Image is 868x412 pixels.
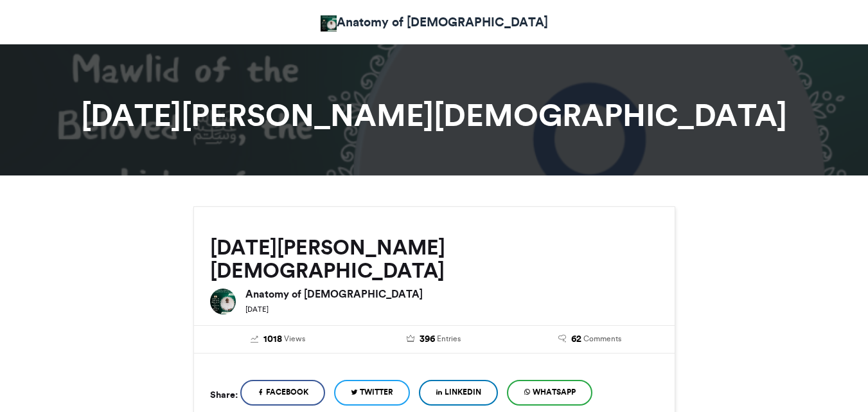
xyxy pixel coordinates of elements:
span: Twitter [360,386,393,398]
h2: [DATE][PERSON_NAME][DEMOGRAPHIC_DATA] [210,236,659,282]
span: Entries [437,333,461,345]
a: Facebook [240,380,325,406]
a: Twitter [334,380,410,406]
h1: [DATE][PERSON_NAME][DEMOGRAPHIC_DATA] [78,100,791,130]
span: WhatsApp [533,386,576,398]
span: 62 [571,332,581,346]
a: WhatsApp [507,380,592,406]
small: [DATE] [245,305,269,314]
span: LinkedIn [445,386,481,398]
a: 1018 Views [210,332,347,346]
a: LinkedIn [419,380,498,406]
img: Anatomy of Sufism [210,289,236,314]
img: Umar Hamza [321,15,337,31]
h5: Share: [210,386,238,403]
span: Comments [583,333,621,345]
span: Facebook [266,386,308,398]
a: Anatomy of [DEMOGRAPHIC_DATA] [321,13,548,31]
span: Views [284,333,305,345]
span: 396 [420,332,435,346]
a: 396 Entries [366,332,502,346]
h6: Anatomy of [DEMOGRAPHIC_DATA] [245,289,659,299]
a: 62 Comments [522,332,659,346]
span: 1018 [263,332,282,346]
